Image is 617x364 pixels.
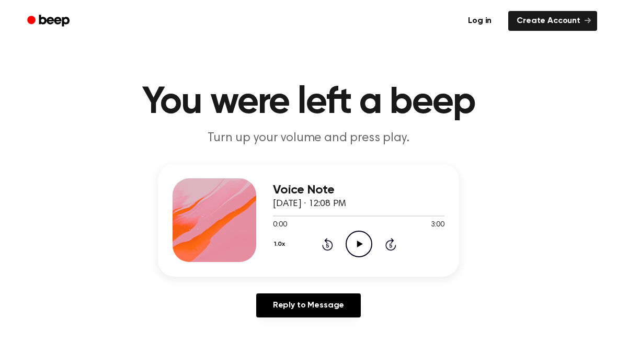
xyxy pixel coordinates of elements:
[273,183,444,197] h3: Voice Note
[273,199,346,209] span: [DATE] · 12:08 PM
[41,84,576,121] h1: You were left a beep
[508,11,597,31] a: Create Account
[273,235,289,253] button: 1.0x
[256,293,361,317] a: Reply to Message
[273,220,287,231] span: 0:00
[431,220,444,231] span: 3:00
[108,130,509,147] p: Turn up your volume and press play.
[20,11,79,31] a: Beep
[458,9,502,33] a: Log in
